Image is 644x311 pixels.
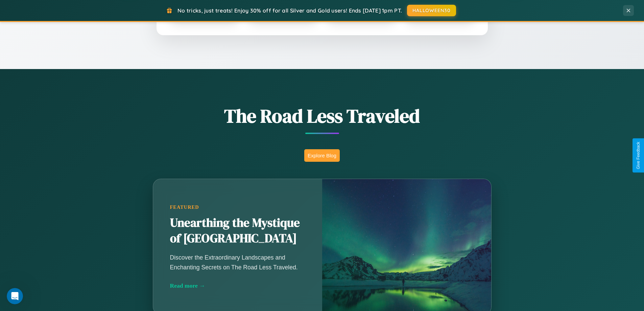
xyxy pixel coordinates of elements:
h2: Unearthing the Mystique of [GEOGRAPHIC_DATA] [170,215,305,246]
div: Give Feedback [636,142,641,169]
button: HALLOWEEN30 [407,5,456,16]
h1: The Road Less Traveled [119,103,525,129]
p: Discover the Extraordinary Landscapes and Enchanting Secrets on The Road Less Traveled. [170,253,305,272]
span: No tricks, just treats! Enjoy 30% off for all Silver and Gold users! Ends [DATE] 1pm PT. [177,7,402,14]
div: Read more → [170,282,305,289]
iframe: Intercom live chat [7,288,23,304]
div: Featured [170,204,305,210]
button: Explore Blog [304,149,340,162]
